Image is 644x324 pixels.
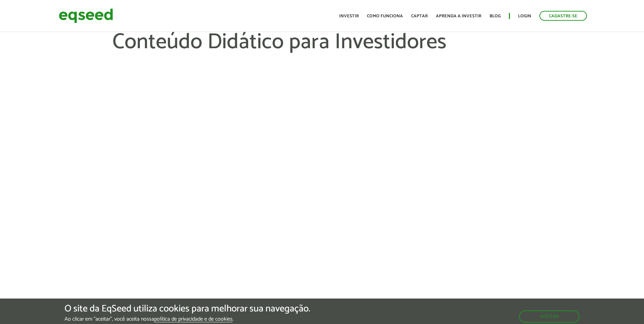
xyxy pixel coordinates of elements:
img: EqSeed [59,7,113,25]
a: Como funciona [367,14,403,18]
a: Investir [339,14,359,18]
a: Blog [490,14,501,18]
button: Aceitar [519,310,579,323]
a: Cadastre-se [539,11,587,21]
h5: O site da EqSeed utiliza cookies para melhorar sua navegação. [65,304,310,314]
a: política de privacidade e de cookies [154,317,233,322]
a: Captar [411,14,428,18]
a: Login [518,14,531,18]
p: Ao clicar em "aceitar", você aceita nossa . [65,316,310,322]
a: Aprenda a investir [436,14,481,18]
h1: Conteúdo Didático para Investidores [112,31,532,75]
